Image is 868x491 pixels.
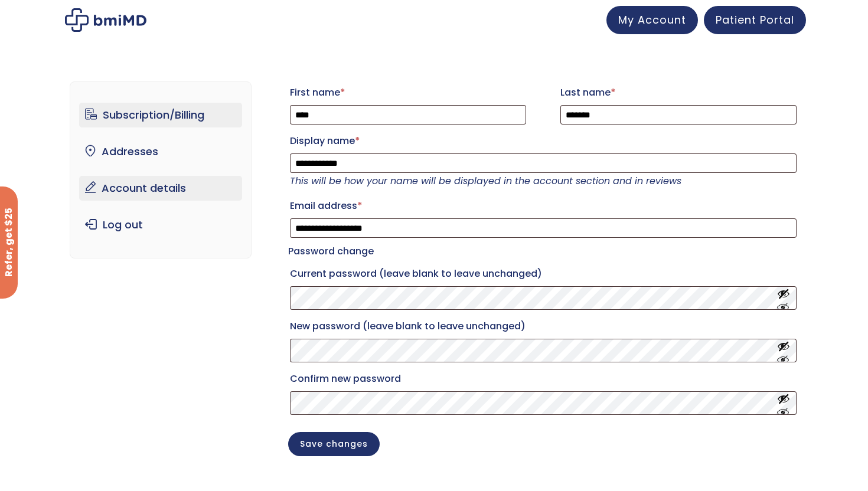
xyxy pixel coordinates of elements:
a: Addresses [79,139,243,164]
label: Last name [560,83,797,102]
label: Confirm new password [290,369,797,388]
label: Email address [290,197,797,215]
label: Display name [290,132,797,150]
button: Show password [777,287,790,309]
legend: Password change [288,243,374,260]
a: Log out [79,212,243,237]
label: First name [290,83,526,102]
a: Subscription/Billing [79,103,243,127]
a: Account details [79,176,243,201]
label: Current password (leave blank to leave unchanged) [290,264,797,283]
button: Show password [777,392,790,414]
nav: Account pages [70,81,252,258]
em: This will be how your name will be displayed in the account section and in reviews [290,174,681,188]
span: Patient Portal [716,12,794,27]
img: My account [65,8,146,32]
button: Show password [777,340,790,362]
a: Patient Portal [704,6,806,34]
button: Save changes [288,432,380,456]
a: My Account [606,6,698,34]
label: New password (leave blank to leave unchanged) [290,317,797,336]
span: My Account [618,12,686,27]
